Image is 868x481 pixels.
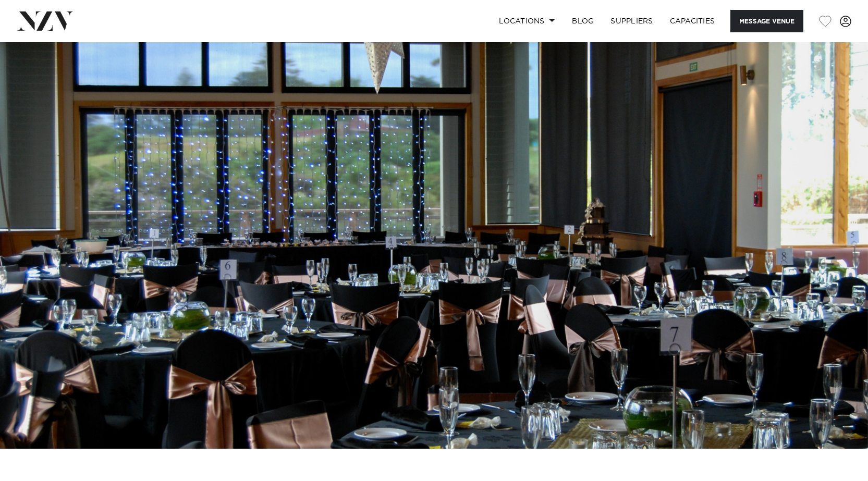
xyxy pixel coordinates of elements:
[730,10,803,32] button: Message Venue
[564,10,602,32] a: BLOG
[602,10,661,32] a: SUPPLIERS
[662,10,724,32] a: Capacities
[491,10,564,32] a: Locations
[17,11,74,30] img: nzv-logo.png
